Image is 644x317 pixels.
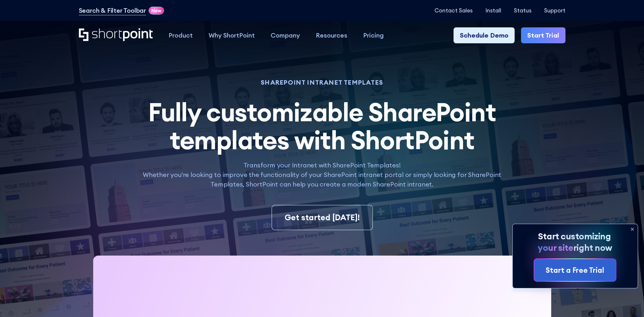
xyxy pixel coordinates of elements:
[271,31,300,40] div: Company
[454,27,515,43] a: Schedule Demo
[363,31,384,40] div: Pricing
[285,212,360,224] div: Get started [DATE]!
[136,80,508,85] h1: SHAREPOINT INTRANET TEMPLATES
[355,27,392,43] a: Pricing
[161,27,201,43] a: Product
[136,160,508,189] p: Transform your Intranet with SharePoint Templates! Whether you're looking to improve the function...
[546,265,604,276] div: Start a Free Trial
[534,259,616,281] a: Start a Free Trial
[201,27,263,43] a: Why ShortPoint
[434,7,473,14] a: Contact Sales
[485,7,501,14] a: Install
[148,96,496,156] span: Fully customizable SharePoint templates with ShortPoint
[521,27,565,43] a: Start Trial
[514,7,531,14] a: Status
[79,6,146,15] a: Search & Filter Toolbar
[209,31,255,40] div: Why ShortPoint
[263,27,308,43] a: Company
[169,31,193,40] div: Product
[308,27,355,43] a: Resources
[316,31,347,40] div: Resources
[79,28,153,42] a: Home
[612,286,644,317] iframe: Chat Widget
[544,7,565,14] a: Support
[272,205,373,230] a: Get started [DATE]!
